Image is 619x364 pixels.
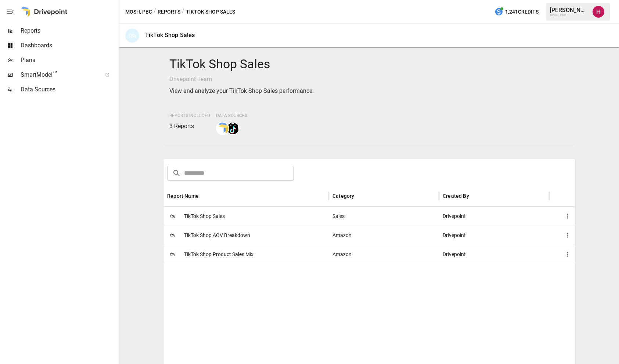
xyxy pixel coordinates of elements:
div: / [154,7,156,17]
div: Sales [329,207,439,226]
span: 🛍 [167,211,178,222]
span: Data Sources [21,85,118,94]
span: Reports [21,26,118,35]
div: Drivepoint [439,226,549,245]
div: / [182,7,184,17]
span: SmartModel [21,70,97,79]
div: TikTok Shop Sales [145,32,195,39]
div: Amazon [329,245,439,264]
img: smart model [217,123,228,134]
h4: TikTok Shop Sales [169,57,569,72]
div: Created By [443,193,469,199]
p: Drivepoint Team [169,75,569,84]
span: Reports Included [169,113,210,118]
span: ™ [53,69,58,79]
span: TikTok Shop Sales [184,207,225,226]
p: 3 Reports [169,122,210,131]
div: Drivepoint [439,245,549,264]
button: MOSH, PBC [125,7,152,17]
div: Report Name [167,193,199,199]
span: 🛍 [167,230,178,241]
img: tiktok [227,123,239,134]
div: Category [332,193,354,199]
span: Plans [21,56,118,65]
button: Hayton Oei [588,1,609,22]
img: Hayton Oei [593,6,604,18]
button: 1,241Credits [492,5,541,19]
span: 1,241 Credits [505,7,539,17]
span: TikTok Shop Product Sales Mix [184,245,253,264]
span: 🛍 [167,249,178,260]
p: View and analyze your TikTok Shop Sales performance. [169,87,569,95]
div: Drivepoint [439,207,549,226]
span: TikTok Shop AOV Breakdown [184,226,250,245]
div: 🛍 [125,29,139,43]
span: Dashboards [21,41,118,50]
div: MOSH, PBC [550,14,588,17]
button: Sort [470,191,480,201]
span: Data Sources [216,113,247,118]
button: Sort [355,191,365,201]
div: Amazon [329,226,439,245]
div: [PERSON_NAME] [550,7,588,14]
button: Reports [158,7,180,17]
button: Sort [199,191,210,201]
